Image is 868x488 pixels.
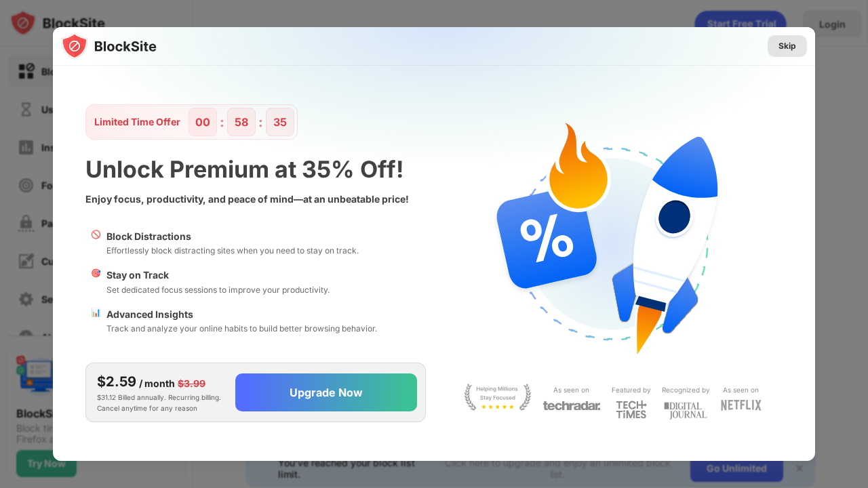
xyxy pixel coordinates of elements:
img: light-stay-focus.svg [464,384,532,411]
div: Upgrade Now [290,386,363,399]
div: As seen on [723,384,759,396]
div: 📊 [91,307,101,335]
div: As seen on [553,384,589,396]
div: Skip [778,39,796,53]
div: Advanced Insights [106,307,377,322]
div: Recognized by [662,384,710,396]
img: gradient.svg [61,27,823,296]
img: light-techradar.svg [542,400,601,411]
img: light-netflix.svg [721,400,762,411]
div: $3.99 [178,376,205,391]
div: Track and analyze your online habits to build better browsing behavior. [106,322,377,335]
img: light-digital-journal.svg [664,400,707,422]
div: / month [139,376,175,391]
div: Featured by [612,384,651,396]
img: light-techtimes.svg [616,400,647,419]
div: $2.59 [97,371,136,392]
div: $31.12 Billed annually. Recurring billing. Cancel anytime for any reason [97,371,224,413]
